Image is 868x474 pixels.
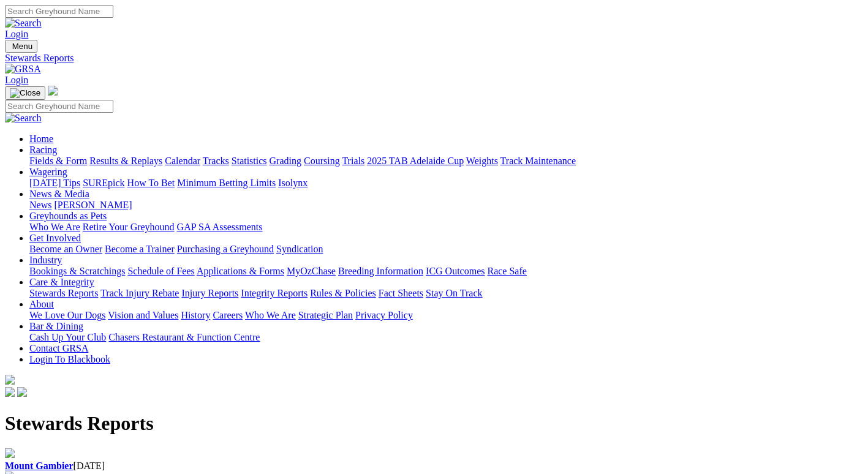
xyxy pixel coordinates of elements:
[29,299,54,309] a: About
[29,134,53,144] a: Home
[29,244,863,255] div: Get Involved
[29,343,88,353] a: Contact GRSA
[5,64,41,75] img: GRSA
[487,266,526,276] a: Race Safe
[29,310,105,320] a: We Love Our Dogs
[48,86,58,96] img: logo-grsa-white.png
[310,288,376,298] a: Rules & Policies
[379,288,423,298] a: Fact Sheets
[105,244,175,254] a: Become a Trainer
[29,145,57,155] a: Racing
[29,233,81,243] a: Get Involved
[29,189,89,199] a: News & Media
[29,288,863,299] div: Care & Integrity
[177,178,276,188] a: Minimum Betting Limits
[181,288,238,298] a: Injury Reports
[5,75,28,85] a: Login
[29,222,80,232] a: Who We Are
[165,156,200,166] a: Calendar
[426,266,485,276] a: ICG Outcomes
[245,310,296,320] a: Who We Are
[5,461,74,471] a: Mount Gambier
[29,156,863,167] div: Racing
[426,288,482,298] a: Stay On Track
[466,156,498,166] a: Weights
[5,461,863,472] div: [DATE]
[29,222,863,233] div: Greyhounds as Pets
[29,266,863,277] div: Industry
[5,86,45,100] button: Toggle navigation
[197,266,284,276] a: Applications & Forms
[241,288,308,298] a: Integrity Reports
[29,156,87,166] a: Fields & Form
[5,412,863,435] h1: Stewards Reports
[29,255,62,265] a: Industry
[355,310,413,320] a: Privacy Policy
[83,222,175,232] a: Retire Your Greyhound
[338,266,423,276] a: Breeding Information
[5,448,15,458] img: file-red.svg
[29,178,80,188] a: [DATE] Tips
[29,288,98,298] a: Stewards Reports
[5,5,113,18] input: Search
[29,178,863,189] div: Wagering
[276,244,323,254] a: Syndication
[5,100,113,113] input: Search
[29,332,106,342] a: Cash Up Your Club
[29,277,94,287] a: Care & Integrity
[29,167,67,177] a: Wagering
[5,375,15,385] img: logo-grsa-white.png
[278,178,308,188] a: Isolynx
[83,178,124,188] a: SUREpick
[367,156,464,166] a: 2025 TAB Adelaide Cup
[5,18,42,29] img: Search
[108,310,178,320] a: Vision and Values
[108,332,260,342] a: Chasers Restaurant & Function Centre
[29,266,125,276] a: Bookings & Scratchings
[177,244,274,254] a: Purchasing a Greyhound
[177,222,263,232] a: GAP SA Assessments
[29,211,107,221] a: Greyhounds as Pets
[10,88,40,98] img: Close
[203,156,229,166] a: Tracks
[29,200,51,210] a: News
[298,310,353,320] a: Strategic Plan
[5,29,28,39] a: Login
[5,40,37,53] button: Toggle navigation
[500,156,576,166] a: Track Maintenance
[127,266,194,276] a: Schedule of Fees
[232,156,267,166] a: Statistics
[342,156,364,166] a: Trials
[54,200,132,210] a: [PERSON_NAME]
[29,244,102,254] a: Become an Owner
[127,178,175,188] a: How To Bet
[29,354,110,364] a: Login To Blackbook
[5,53,863,64] a: Stewards Reports
[5,113,42,124] img: Search
[213,310,243,320] a: Careers
[17,387,27,397] img: twitter.svg
[287,266,336,276] a: MyOzChase
[29,310,863,321] div: About
[29,321,83,331] a: Bar & Dining
[5,387,15,397] img: facebook.svg
[304,156,340,166] a: Coursing
[29,332,863,343] div: Bar & Dining
[12,42,32,51] span: Menu
[100,288,179,298] a: Track Injury Rebate
[181,310,210,320] a: History
[270,156,301,166] a: Grading
[29,200,863,211] div: News & Media
[89,156,162,166] a: Results & Replays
